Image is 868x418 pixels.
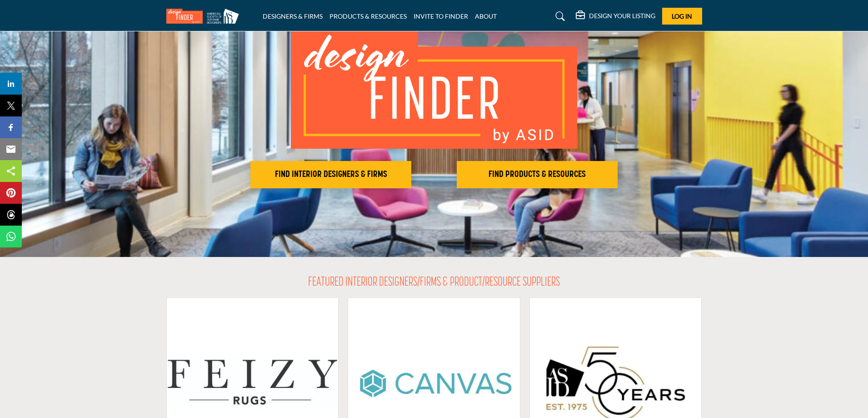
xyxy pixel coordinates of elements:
[589,12,655,20] h5: DESIGN YOUR LISTING
[253,169,409,180] h2: FIND INTERIOR DESIGNERS & FIRMS
[662,8,702,25] button: Log In
[457,161,618,188] button: FIND PRODUCTS & RESOURCES
[308,275,560,291] h2: FEATURED INTERIOR DESIGNERS/FIRMS & PRODUCT/RESOURCE SUPPLIERS
[250,161,411,188] button: FIND INTERIOR DESIGNERS & FIRMS
[672,12,692,20] span: Log In
[459,169,615,180] h2: FIND PRODUCTS & RESOURCES
[329,12,407,20] a: PRODUCTS & RESOURCES
[166,9,244,24] img: Site Logo
[576,11,655,22] div: DESIGN YOUR LISTING
[414,12,468,20] a: INVITE TO FINDER
[291,30,577,149] img: image
[263,12,323,20] a: DESIGNERS & FIRMS
[475,12,497,20] a: ABOUT
[547,9,571,24] a: Search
